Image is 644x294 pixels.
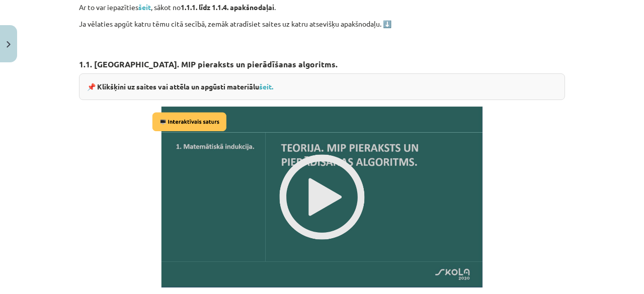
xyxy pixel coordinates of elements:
p: Ar to var iepazīties , sākot no . [79,2,565,13]
strong: 1.1. [GEOGRAPHIC_DATA]. MIP pieraksts un pierādīšanas algoritms. [79,59,338,69]
strong: 1.1.1. līdz 1.1.4. apakšnodaļai [181,3,274,12]
a: šeit [138,3,151,12]
strong: 📌 Klikšķini uz saites vai attēla un apgūsti materiālu [87,82,273,91]
a: šeit. [259,82,273,91]
img: icon-close-lesson-0947bae3869378f0d4975bcd49f059093ad1ed9edebbc8119c70593378902aed.svg [7,41,11,48]
p: Ja vēlaties apgūt katru tēmu citā secībā, zemāk atradīsiet saites uz katru atsevišķu apakšnodaļu. ⬇️ [79,19,565,29]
